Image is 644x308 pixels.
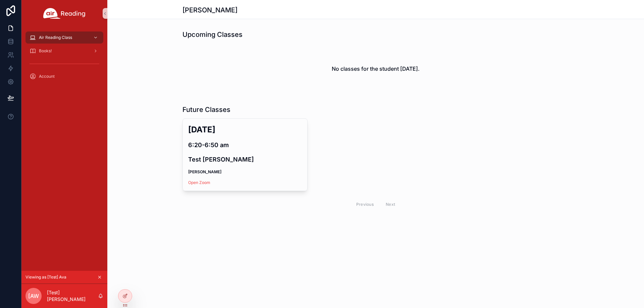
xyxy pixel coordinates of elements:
[25,32,103,44] a: Air Reading Class
[25,70,103,82] a: Account
[332,65,420,73] h2: No classes for the student [DATE].
[182,30,243,39] h1: Upcoming Classes
[182,105,230,114] h1: Future Classes
[39,35,72,40] span: Air Reading Class
[188,169,221,174] strong: [PERSON_NAME]
[188,180,210,185] a: Open Zoom
[28,292,39,300] span: [AW
[25,274,66,280] span: Viewing as [Test] Ava
[21,27,107,91] div: scrollable content
[43,8,86,19] img: App logo
[47,289,98,303] p: [Test] [PERSON_NAME]
[39,48,52,54] span: Books!
[39,74,55,79] span: Account
[188,140,302,149] h4: 6:20-6:50 am
[188,155,302,164] h4: Test [PERSON_NAME]
[188,124,302,135] h2: [DATE]
[182,5,237,15] h1: [PERSON_NAME]
[25,45,103,57] a: Books!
